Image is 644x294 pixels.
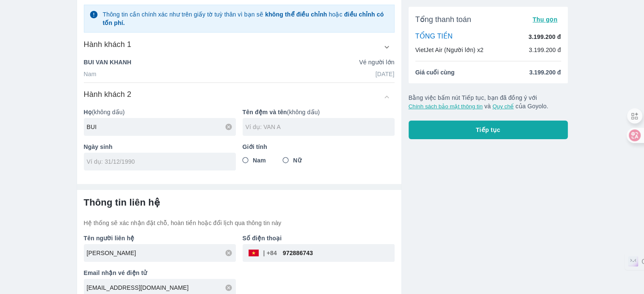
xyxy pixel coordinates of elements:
strong: không thể điều chỉnh [265,11,327,18]
input: Ví dụ: 31/12/1990 [87,157,227,166]
b: Số điện thoại [243,235,282,242]
h6: Hành khách 1 [84,39,132,49]
input: Ví dụ: VAN A [246,123,395,131]
b: Tên người liên hệ [84,235,135,242]
input: Ví dụ: NGUYEN [87,123,236,131]
h6: Thông tin liên hệ [84,197,395,209]
p: Thông tin cần chính xác như trên giấy tờ tuỳ thân vì bạn sẽ hoặc [102,10,389,27]
button: Tiếp tục [409,121,568,139]
p: Ngày sinh [84,143,236,151]
button: Thu gọn [529,14,561,25]
span: Tổng thanh toán [415,14,471,25]
b: Email nhận vé điện tử [84,269,147,276]
p: Bằng việc bấm nút Tiếp tục, bạn đã đồng ý với và của Goyolo. [409,93,568,110]
p: 3.199.200 đ [528,33,561,41]
p: [DATE] [376,70,395,78]
p: Nam [84,70,97,78]
b: Tên đệm và tên [243,109,287,115]
span: Tiếp tục [476,126,500,134]
p: (không dấu) [84,108,236,116]
p: Hệ thống sẽ xác nhận đặt chỗ, hoàn tiền hoặc đổi lịch qua thông tin này [84,219,395,227]
p: Vé người lớn [359,58,394,66]
span: Thu gọn [533,16,558,23]
button: Quy chế [492,103,514,110]
span: Giá cuối cùng [415,68,455,77]
span: Nam [253,156,266,165]
span: Nữ [293,156,301,165]
p: (không dấu) [243,108,395,116]
button: Chính sách bảo mật thông tin [409,103,483,110]
p: BUI VAN KHANH [84,58,132,66]
b: Họ [84,109,92,115]
p: VietJet Air (Người lớn) x2 [415,46,484,54]
p: 3.199.200 đ [529,46,561,54]
span: 3.199.200 đ [529,68,561,77]
h6: Hành khách 2 [84,89,132,99]
p: Giới tính [243,143,395,151]
p: TỔNG TIỀN [415,32,453,41]
input: Ví dụ: abc@gmail.com [87,283,236,292]
input: Ví dụ: NGUYEN VAN A [87,249,236,257]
